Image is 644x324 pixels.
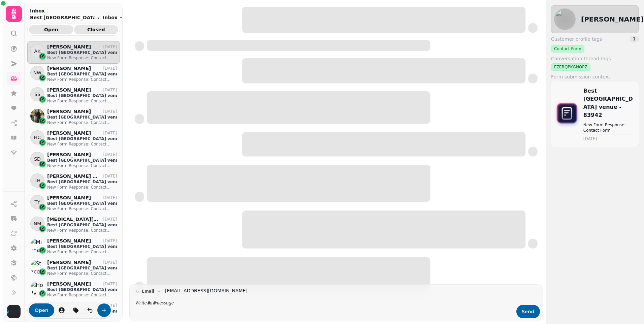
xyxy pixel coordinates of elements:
[34,177,40,184] span: LH
[47,238,91,244] p: [PERSON_NAME]
[47,130,91,136] p: [PERSON_NAME]
[522,309,535,314] span: Send
[83,303,97,317] button: is-read
[47,109,91,115] p: [PERSON_NAME]
[47,93,117,98] p: Best [GEOGRAPHIC_DATA] venue - 83942
[103,130,117,136] p: [DATE]
[34,48,41,55] span: AK
[47,141,117,147] p: New Form Response: Contact Form
[29,303,54,317] button: Open
[47,201,117,206] p: Best [GEOGRAPHIC_DATA] venue - 83942
[30,14,95,21] p: Best [GEOGRAPHIC_DATA] venue - 83942
[34,134,41,141] span: HC
[47,50,117,55] p: Best [GEOGRAPHIC_DATA] venue - 83942
[34,220,41,227] span: NM
[630,36,639,42] div: 1
[47,44,91,50] p: [PERSON_NAME]
[47,115,117,120] p: Best [GEOGRAPHIC_DATA] venue - 83942
[30,238,44,252] img: Michael Johnson
[79,27,113,32] span: Closed
[103,44,117,50] p: [DATE]
[103,152,117,157] p: [DATE]
[551,73,639,80] label: Form submission context
[69,303,83,317] button: tag-thread
[103,281,117,287] p: [DATE]
[132,287,164,295] button: email
[33,69,41,76] span: NW
[551,45,584,53] div: Contact Form
[47,179,117,185] p: Best [GEOGRAPHIC_DATA] venue - 83942
[551,55,639,62] label: Conversation thread tags
[551,36,602,42] span: Customer profile tags
[47,136,117,141] p: Best [GEOGRAPHIC_DATA] venue - 83942
[34,156,41,162] span: SD
[47,217,99,222] p: [MEDICAL_DATA][PERSON_NAME]
[47,244,117,249] p: Best [GEOGRAPHIC_DATA] venue - 83942
[583,136,633,141] time: [DATE]
[47,206,117,212] p: New Form Response: Contact Form
[47,55,117,61] p: New Form Response: Contact Form
[47,71,117,77] p: Best [GEOGRAPHIC_DATA] venue - 83942
[47,87,91,93] p: [PERSON_NAME]
[581,14,644,24] h2: [PERSON_NAME]
[103,217,117,222] p: [DATE]
[103,66,117,71] p: [DATE]
[103,195,117,200] p: [DATE]
[103,109,117,114] p: [DATE]
[97,303,111,317] button: create-convo
[35,308,49,313] span: Open
[34,91,40,98] span: SS
[47,287,117,292] p: Best [GEOGRAPHIC_DATA] venue - 83942
[27,41,120,313] div: grid
[47,66,91,71] p: [PERSON_NAME]
[47,185,117,190] p: New Form Response: Contact Form
[103,260,117,265] p: [DATE]
[47,228,117,233] p: New Form Response: Contact Form
[30,7,123,14] h2: Inbox
[47,260,91,265] p: [PERSON_NAME]
[6,305,22,318] button: User avatar
[47,158,117,163] p: Best [GEOGRAPHIC_DATA] venue - 83942
[103,87,117,93] p: [DATE]
[583,122,633,133] p: New Form Response: Contact Form
[583,87,633,119] p: Best [GEOGRAPHIC_DATA] venue - 83942
[30,14,123,21] nav: breadcrumb
[7,305,21,318] img: User avatar
[47,120,117,125] p: New Form Response: Contact Form
[47,163,117,168] p: New Form Response: Contact Form
[34,27,68,32] span: Open
[47,173,99,179] p: [PERSON_NAME] hes
[47,292,117,298] p: New Form Response: Contact Form
[29,25,73,34] button: Open
[47,98,117,104] p: New Form Response: Contact Form
[554,100,581,128] img: form-icon
[34,199,40,205] span: TY
[165,287,248,294] a: [EMAIL_ADDRESS][DOMAIN_NAME]
[103,173,117,179] p: [DATE]
[47,152,91,158] p: [PERSON_NAME]
[47,222,117,228] p: Best [GEOGRAPHIC_DATA] venue - 83942
[30,260,44,274] img: Stacey Barry
[103,238,117,244] p: [DATE]
[30,109,44,123] img: Shirley O'neill
[47,249,117,255] p: New Form Response: Contact Form
[74,25,119,34] button: Closed
[47,77,117,82] p: New Form Response: Contact Form
[47,265,117,271] p: Best [GEOGRAPHIC_DATA] venue - 83942
[47,281,91,287] p: [PERSON_NAME]
[551,63,590,71] div: FZERQPKGNOPZ
[103,14,123,21] button: Inbox
[47,271,117,276] p: New Form Response: Contact Form
[47,195,91,201] p: [PERSON_NAME]
[554,8,576,30] img: aHR0cHM6Ly93d3cuZ3JhdmF0YXIuY29tL2F2YXRhci81M2Q0NDRkMGZiNzc0M2I0ODIyODQ2M2NjNThkYjFhMD9zPTE1MCZkP...
[30,281,44,295] img: Holly Donnan
[516,305,540,318] button: Send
